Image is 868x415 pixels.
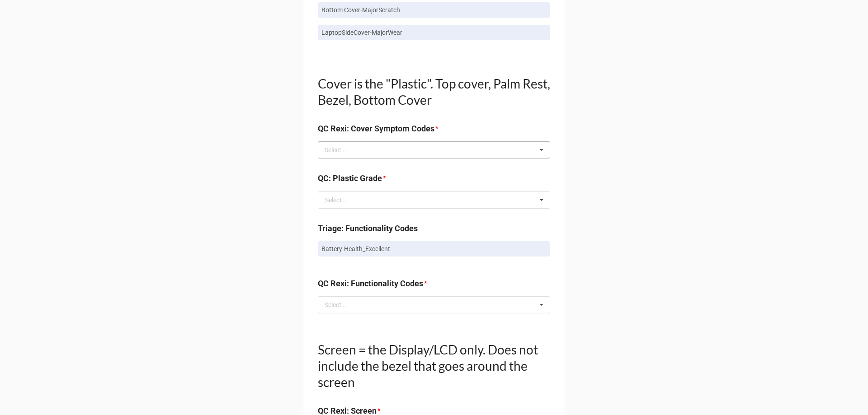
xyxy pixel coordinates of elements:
label: QC Rexi: Cover Symptom Codes [318,122,434,135]
div: Select ... [322,299,361,310]
h1: Cover is the "Plastic". Top cover, Palm Rest, Bezel, Bottom Cover [318,75,550,108]
p: Bottom Cover-MajorScratch [321,5,547,14]
p: Battery-Health_Excellent [321,244,547,253]
label: QC: Plastic Grade [318,172,382,185]
h1: Screen = the Display/LCD only. Does not include the bezel that goes around the screen [318,341,550,390]
label: Triage: Functionality Codes [318,222,418,235]
div: Select ... [322,145,361,155]
p: LaptopSideCover-MajorWear [321,28,547,37]
div: Select ... [325,197,349,203]
label: QC Rexi: Functionality Codes [318,277,423,290]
